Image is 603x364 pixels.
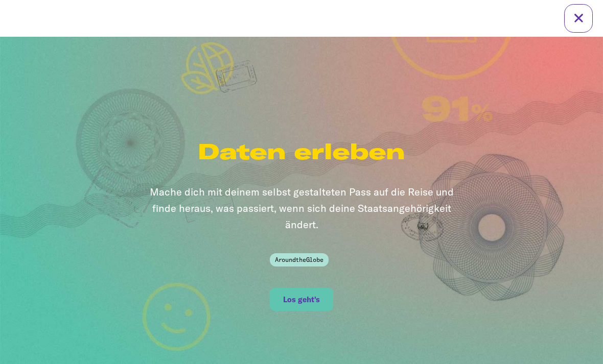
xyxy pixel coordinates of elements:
[564,4,593,33] a: Zurück
[138,184,465,253] div: Mache dich mit deinem selbst gestalteten Pass auf die Reise und finde heraus, was passiert, wenn ...
[138,138,465,184] div: Daten erleben
[270,288,333,311] button: Spiel Starten
[270,253,329,266] span: AroundtheGlobe
[283,295,320,304] span: Los geht's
